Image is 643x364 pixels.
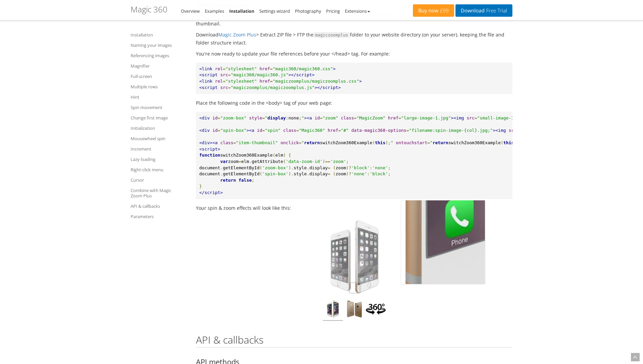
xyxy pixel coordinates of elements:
a: Lazy loading [131,155,188,163]
span: <script [199,85,218,90]
span: "spin-box" [220,128,246,133]
a: Change first image [131,114,188,122]
span: ; [299,115,301,120]
span: 'zoom-box' [262,165,288,170]
span: zoom [228,159,238,164]
span: <div><a [199,140,218,145]
a: Magnifier [131,62,188,70]
span: = [354,115,357,120]
span: 'zoom' [330,159,346,164]
span: ><a [304,115,312,120]
span: id [212,128,218,133]
span: var [220,159,228,164]
span: )== [323,159,330,164]
span: = [475,115,477,120]
span: = [218,128,220,133]
p: You're now ready to update your file references before your </head> tag. For example: [196,50,512,58]
span: elm [275,153,283,158]
span: " [430,140,433,145]
span: "magic360/magic360.js" [231,72,288,77]
span: ). [288,165,294,170]
span: class [341,115,354,120]
a: Referencing images [131,52,188,60]
span: display [309,165,328,170]
span: "stylesheet" [225,66,257,71]
span: false [238,178,252,183]
span: "spin" [265,128,281,133]
span: ><img [451,115,464,120]
span: = [218,115,220,120]
span: ); [385,140,391,145]
span: = [320,115,323,120]
a: Examples [205,8,224,14]
a: Buy now£99 [413,4,454,17]
a: Right-click menu [131,166,188,174]
span: = [399,115,401,120]
p: Your spin & zoom effects will look like this: [196,204,512,212]
span: rel [215,66,223,71]
span: <script [199,72,218,77]
span: getAttribute [252,159,283,164]
span: elm [241,159,249,164]
span: zoom [336,165,346,170]
span: style [294,171,307,176]
span: = [270,79,273,84]
a: Initialization [131,124,188,132]
a: Settings wizard [259,8,290,14]
span: = [427,140,430,145]
a: Mousewheel spin [131,134,188,143]
span: getElementById [223,165,260,170]
span: getElementById [223,171,260,176]
span: return [304,140,320,145]
span: zoom [336,171,346,176]
span: = [328,165,331,170]
span: ( [372,140,375,145]
span: document [199,165,220,170]
span: "magiczoomplus/magiczoomplus.css" [273,79,359,84]
span: ><img [493,128,506,133]
span: 'none' [372,165,388,170]
span: "large-image-1.jpg" [401,115,451,120]
span: ( [283,159,286,164]
span: = [228,72,231,77]
span: = [228,85,231,90]
span: id [314,115,320,120]
span: 'spin-box' [262,171,288,176]
a: Parameters [131,212,188,220]
span: none [288,115,299,120]
span: ( [501,140,503,145]
span: ; [346,159,349,164]
span: ></script> [314,85,341,90]
a: Installation [229,8,254,14]
span: src [509,128,516,133]
span: switchZoom360Example [220,153,273,158]
a: Spin movement [131,103,188,111]
span: = [233,140,236,145]
span: = [262,128,265,133]
span: = [338,128,341,133]
a: Hint [131,93,188,101]
a: API & callbacks [131,202,188,210]
a: DownloadFree Trial [455,4,512,17]
span: = [328,171,331,176]
span: "magiczoomplus/magiczoomplus.js" [231,85,314,90]
span: <link [199,66,212,71]
span: ( [260,165,262,170]
span: switchZoom360Example [448,140,501,145]
span: style [249,115,262,120]
a: Installation [131,31,188,39]
span: = [223,66,225,71]
span: href [260,79,270,84]
span: class [283,128,296,133]
span: class [220,140,233,145]
span: href [388,115,399,120]
span: = [406,128,409,133]
span: " [301,140,304,145]
span: <div [199,128,210,133]
span: "#" [341,128,349,133]
span: Free Trial [485,8,507,13]
span: id [257,128,262,133]
span: " [301,115,304,120]
span: = [270,66,273,71]
span: this [503,140,514,145]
